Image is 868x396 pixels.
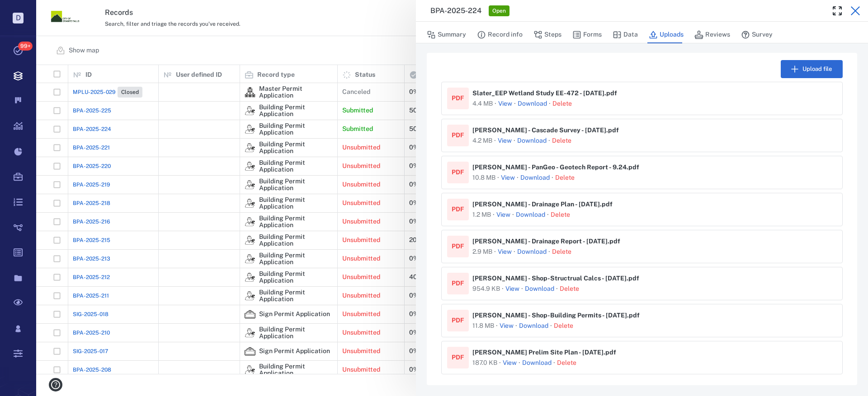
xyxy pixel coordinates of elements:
p: · [519,284,525,294]
p: · [545,210,551,220]
div: 1.2 MB [472,210,491,219]
div: 4.4 MB [472,99,493,108]
a: Download [516,210,545,219]
button: Toggle Fullscreen [828,2,846,20]
button: Delete [560,284,579,294]
p: · [495,172,501,183]
button: Uploads [649,26,684,43]
a: Download [520,173,550,182]
button: Record info [477,26,523,43]
span: . pdf [606,127,629,133]
p: · [515,172,520,183]
p: · [554,284,560,294]
button: Upload file [781,60,843,78]
span: [PERSON_NAME] - Shop-Structrual Calcs - [DATE] [472,275,649,281]
a: Download [517,247,547,256]
div: PDF [452,94,464,103]
div: 187.0 KB [472,359,497,368]
button: View [498,99,512,108]
p: · [494,321,500,331]
p: · [517,358,522,368]
div: 2.9 MB [472,247,492,256]
h3: BPA-2025-224 [430,5,481,16]
span: [PERSON_NAME] - Shop-Building Permits - [DATE] [472,312,650,318]
button: Forms [572,26,602,43]
button: Delete [552,136,571,145]
p: · [512,247,517,257]
button: View [505,284,519,294]
button: View [496,210,510,219]
p: D [13,13,24,23]
span: [PERSON_NAME] - Drainage Plan - [DATE] [472,201,623,207]
button: Delete [557,359,576,368]
button: Survey [741,26,773,43]
div: 954.9 KB [472,284,500,294]
div: PDF [452,131,464,140]
button: Data [613,26,638,43]
div: 10.8 MB [472,173,495,182]
span: . pdf [627,312,650,318]
span: . pdf [627,275,649,281]
p: · [547,98,552,109]
button: Delete [552,99,572,108]
p: · [514,321,519,331]
a: Download [525,284,554,294]
div: PDF [452,168,464,177]
button: View [498,136,512,145]
p: · [547,135,552,146]
p: · [512,135,517,146]
span: . pdf [627,164,649,170]
div: 4.2 MB [472,136,492,145]
button: Close [846,2,864,20]
p: · [493,98,498,109]
span: . pdf [608,238,630,244]
a: Download [519,321,548,331]
span: [PERSON_NAME] - Cascade Survey - [DATE] [472,127,629,133]
button: Delete [555,173,575,182]
a: Download [522,359,552,368]
p: · [492,135,498,146]
div: PDF [452,242,464,251]
p: · [500,284,505,294]
div: PDF [452,353,464,362]
button: View [498,247,512,256]
p: · [550,172,555,183]
button: Delete [551,210,570,219]
span: . pdf [600,201,623,207]
span: Open [491,7,508,15]
span: . pdf [604,90,627,96]
p: · [497,358,503,368]
p: · [491,210,496,220]
p: · [548,321,554,331]
div: PDF [452,316,464,325]
button: View [503,359,517,368]
p: · [512,98,518,109]
span: Slater_EEP Wetland Study EE-472 - [DATE] [472,90,627,96]
a: Download [517,136,547,145]
button: Summary [427,26,466,43]
button: Delete [554,321,573,331]
button: Reviews [694,26,730,43]
span: Help [20,6,39,14]
p: · [510,210,516,220]
p: · [552,358,557,368]
span: 99+ [18,42,33,51]
span: [PERSON_NAME] - PanGeo - Geotech Report - 9.24 [472,164,649,170]
p: · [547,247,552,257]
button: Steps [533,26,561,43]
span: [PERSON_NAME] - Drainage Report - [DATE] [472,238,630,244]
p: · [492,247,498,257]
button: View [501,173,515,182]
button: Delete [552,247,571,256]
span: [PERSON_NAME] Prelim Site Plan - [DATE] [472,349,626,355]
div: PDF [452,279,464,288]
div: 11.8 MB [472,321,494,331]
button: View [500,321,514,331]
a: Download [518,99,547,108]
div: PDF [452,205,464,214]
span: . pdf [604,349,626,355]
